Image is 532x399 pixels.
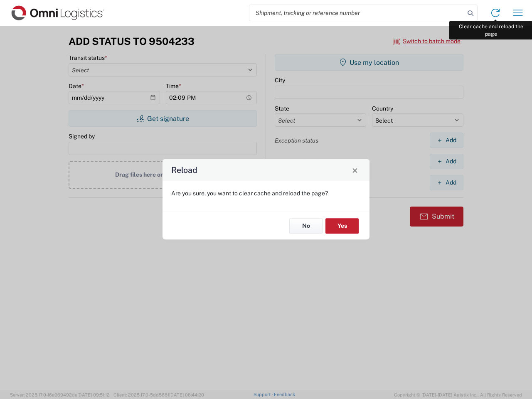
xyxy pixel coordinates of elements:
p: Are you sure, you want to clear cache and reload the page? [171,190,361,197]
input: Shipment, tracking or reference number [249,5,465,21]
button: No [289,218,323,234]
h4: Reload [171,164,197,176]
button: Close [349,164,361,176]
button: Yes [325,218,359,234]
